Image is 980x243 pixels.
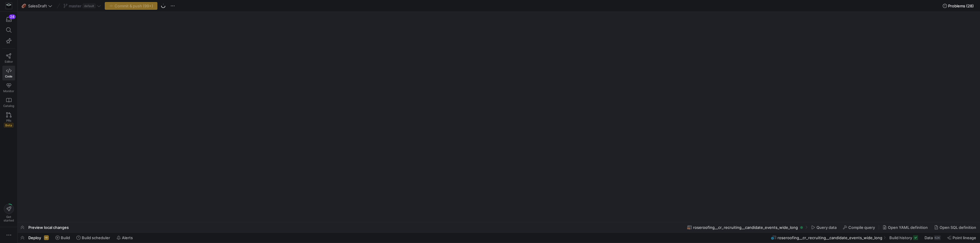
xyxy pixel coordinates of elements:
[2,95,15,110] a: Catalog
[941,2,975,10] button: Problems (28)
[20,2,54,10] button: 🏈SalesDraft
[940,225,976,230] span: Open SQL definition
[816,225,837,230] span: Query data
[922,233,943,243] button: Data62K
[3,104,14,108] span: Catalog
[5,75,12,78] span: Code
[3,89,14,93] span: Monitor
[2,14,15,25] button: 24
[4,215,14,222] span: Get started
[6,3,12,9] img: https://storage.googleapis.com/y42-prod-data-exchange/images/Yf2Qvegn13xqq0DljGMI0l8d5Zqtiw36EXr8...
[74,233,113,243] button: Build scheduler
[2,66,15,80] a: Code
[2,1,15,11] a: https://storage.googleapis.com/y42-prod-data-exchange/images/Yf2Qvegn13xqq0DljGMI0l8d5Zqtiw36EXr8...
[122,235,133,240] span: Alerts
[887,233,921,243] button: Build history
[82,235,110,240] span: Build scheduler
[2,201,15,224] button: Getstarted
[5,60,13,63] span: Editor
[948,4,974,8] span: Problems (28)
[953,235,976,240] span: Point lineage
[2,51,15,66] a: Editor
[693,225,798,230] span: roseroofing__cr_recruiting__candidate_events_wide_long
[778,235,882,240] span: roseroofing__cr_recruiting__candidate_events_wide_long
[4,123,14,128] span: Beta
[28,235,41,240] span: Deploy
[889,235,912,240] span: Build history
[932,222,979,232] button: Open SQL definition
[925,235,933,240] span: Data
[808,222,839,232] button: Query data
[888,225,928,230] span: Open YAML definition
[28,4,47,8] span: SalesDraft
[9,14,16,19] div: 24
[61,235,70,240] span: Build
[114,233,135,243] button: Alerts
[2,110,15,130] a: PRsBeta
[934,235,941,240] div: 62K
[880,222,930,232] button: Open YAML definition
[945,233,979,243] button: Point lineage
[2,80,15,95] a: Monitor
[53,233,73,243] button: Build
[6,119,11,122] span: PRs
[848,225,875,230] span: Compile query
[840,222,878,232] button: Compile query
[22,4,26,8] span: 🏈
[28,225,69,230] span: Preview local changes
